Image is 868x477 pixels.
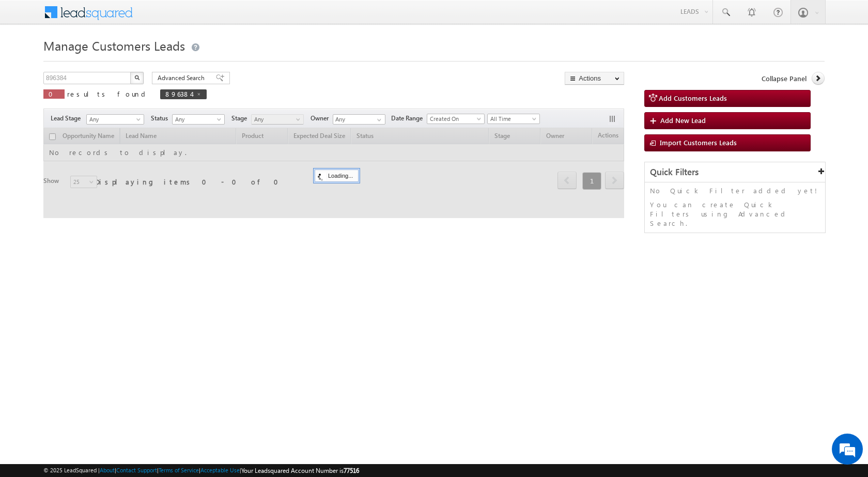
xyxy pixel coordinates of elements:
[165,89,191,98] span: 896384
[87,115,141,124] span: Any
[252,115,301,124] span: Any
[134,75,139,80] img: Search
[173,115,222,124] span: Any
[151,114,172,123] span: Status
[660,138,737,147] span: Import Customers Leads
[311,114,333,123] span: Owner
[650,186,820,195] p: No Quick Filter added yet!
[315,170,359,182] div: Loading...
[371,115,384,125] a: Show All Items
[231,114,251,123] span: Stage
[565,72,624,85] button: Actions
[86,114,144,125] a: Any
[650,200,820,228] p: You can create Quick Filters using Advanced Search.
[172,114,225,125] a: Any
[43,37,185,54] span: Manage Customers Leads
[241,467,359,474] span: Your Leadsquared Account Number is
[344,467,359,474] span: 77516
[762,74,807,83] span: Collapse Panel
[158,73,208,83] span: Advanced Search
[488,114,537,124] span: All Time
[660,116,706,125] span: Add New Lead
[51,114,85,123] span: Lead Stage
[427,114,481,124] span: Created On
[159,467,199,473] a: Terms of Service
[200,467,240,473] a: Acceptable Use
[116,467,157,473] a: Contact Support
[333,114,385,125] input: Type to Search
[100,467,115,473] a: About
[49,89,59,98] span: 0
[67,89,149,98] span: results found
[427,114,485,124] a: Created On
[43,466,359,475] span: © 2025 LeadSquared | | | | |
[487,114,540,124] a: All Time
[659,94,727,102] span: Add Customers Leads
[251,114,304,125] a: Any
[645,162,825,182] div: Quick Filters
[391,114,427,123] span: Date Range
